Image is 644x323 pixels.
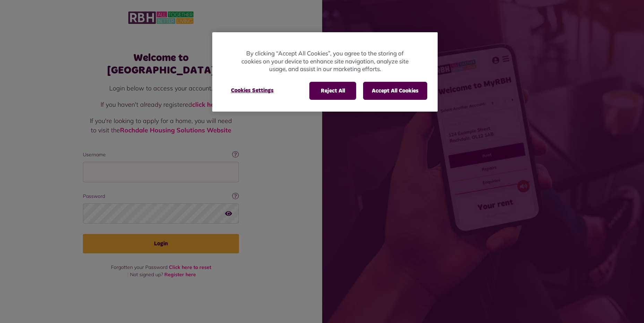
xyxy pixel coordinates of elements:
button: Cookies Settings [223,82,282,99]
button: Reject All [309,82,356,100]
p: By clicking “Accept All Cookies”, you agree to the storing of cookies on your device to enhance s... [240,50,410,73]
button: Accept All Cookies [363,82,427,100]
div: Cookie banner [212,32,438,112]
div: Privacy [212,32,438,112]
